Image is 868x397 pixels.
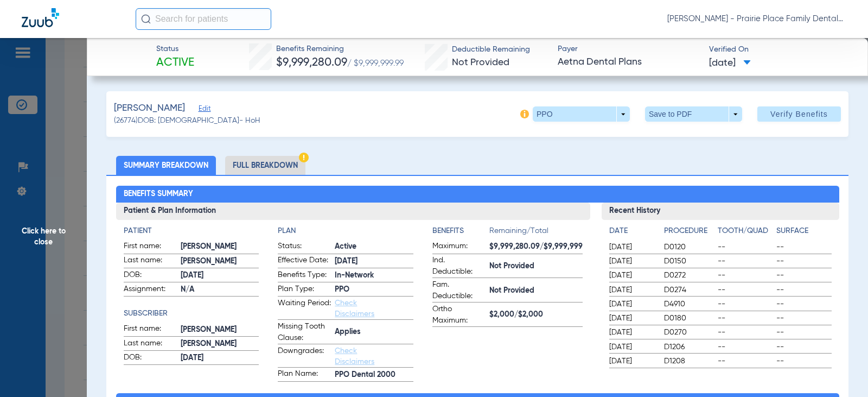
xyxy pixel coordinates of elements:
h4: Procedure [664,225,713,237]
input: Search for patients [136,8,271,30]
span: Applies [335,326,413,338]
span: [DATE] [609,299,655,310]
li: Full Breakdown [225,156,305,175]
span: [PERSON_NAME] - Prairie Place Family Dental [667,14,846,24]
span: [DATE] [709,56,751,70]
span: Benefits Remaining [276,43,404,55]
span: Fam. Deductible: [432,279,486,302]
h4: Surface [776,225,831,237]
span: [DATE] [609,285,655,295]
span: -- [776,256,831,267]
h4: Benefits [432,225,489,237]
span: DOB: [124,269,177,282]
span: [DATE] [609,242,655,253]
span: Plan Type: [278,283,331,297]
h4: Patient [124,225,259,237]
span: D1208 [664,356,713,367]
span: D0272 [664,270,713,281]
span: $9,999,280.09 [276,57,347,68]
app-breakdown-title: Tooth/Quad [718,225,773,241]
span: / $9,999,999.99 [347,59,404,68]
span: -- [776,356,831,367]
span: D1206 [664,342,713,352]
span: Verified On [709,44,851,55]
button: Verify Benefits [757,106,841,122]
span: [DATE] [609,270,655,281]
span: Ind. Deductible: [432,255,486,278]
span: [DATE] [609,356,655,367]
span: D0270 [664,327,713,338]
span: Missing Tooth Clause: [278,321,331,344]
h4: Date [609,225,655,237]
a: Check Disclaimers [335,299,374,318]
span: $2,000/$2,000 [489,309,583,320]
span: -- [718,270,773,281]
app-breakdown-title: Procedure [664,225,713,241]
span: -- [718,356,773,367]
span: [DATE] [609,327,655,338]
span: Last name: [124,338,177,351]
span: D4910 [664,299,713,310]
span: PPO [335,284,413,295]
img: Hazard [299,153,309,162]
span: Not Provided [452,58,509,67]
span: Edit [199,105,208,115]
app-breakdown-title: Surface [776,225,831,241]
span: D0120 [664,242,713,253]
span: Last name: [124,255,177,268]
span: Waiting Period: [278,298,331,319]
span: -- [776,299,831,310]
span: (26774) DOB: [DEMOGRAPHIC_DATA] - HoH [114,115,260,127]
span: -- [776,342,831,352]
h3: Patient & Plan Information [116,203,591,220]
button: Save to PDF [645,106,742,122]
button: PPO [533,106,630,122]
span: [DATE] [181,270,259,281]
h4: Subscriber [124,308,259,319]
app-breakdown-title: Date [609,225,655,241]
img: info-icon [520,110,529,118]
app-breakdown-title: Benefits [432,225,489,241]
h4: Plan [278,225,413,237]
span: Status: [278,241,331,254]
h3: Recent History [602,203,839,220]
span: First name: [124,323,177,336]
span: -- [718,285,773,295]
span: Deductible Remaining [452,44,530,55]
span: -- [718,256,773,267]
span: Downgrades: [278,345,331,367]
span: -- [718,327,773,338]
span: Maximum: [432,241,486,254]
span: Ortho Maximum: [432,304,486,326]
span: -- [718,242,773,253]
span: -- [718,313,773,324]
span: Active [156,55,194,71]
img: Search Icon [141,14,151,24]
span: $9,999,280.09/$9,999,999 [489,241,583,253]
span: D0180 [664,313,713,324]
span: PPO Dental 2000 [335,369,413,381]
span: -- [718,299,773,310]
a: Check Disclaimers [335,347,374,366]
span: -- [718,342,773,352]
span: Verify Benefits [770,110,828,118]
span: D0274 [664,285,713,295]
span: Assignment: [124,283,177,297]
span: -- [776,242,831,253]
span: [PERSON_NAME] [114,102,185,115]
span: First name: [124,241,177,254]
span: [PERSON_NAME] [181,324,259,336]
span: Payer [558,43,699,55]
span: Effective Date: [278,255,331,268]
span: [PERSON_NAME] [181,256,259,267]
span: [PERSON_NAME] [181,338,259,350]
li: Summary Breakdown [116,156,216,175]
span: D0150 [664,256,713,267]
span: [DATE] [335,256,413,267]
span: Not Provided [489,285,583,297]
span: [DATE] [609,313,655,324]
img: Zuub Logo [22,8,59,27]
span: Status [156,43,194,55]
